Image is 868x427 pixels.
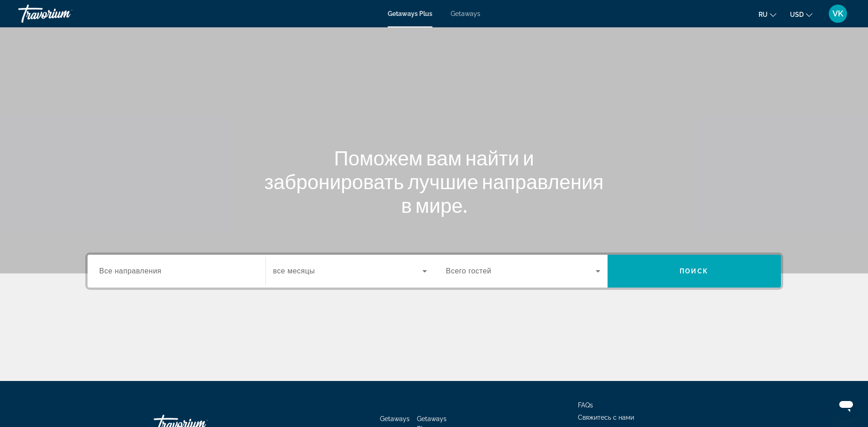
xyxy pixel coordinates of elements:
a: Свяжитесь с нами [578,414,634,421]
button: Change currency [790,8,812,21]
span: VK [832,9,843,18]
a: Travorium [18,2,109,26]
button: User Menu [826,4,850,23]
button: Change language [759,8,776,21]
a: Getaways [380,415,410,422]
a: Getaways Plus [388,10,432,17]
a: Getaways [451,10,480,17]
span: Поиск [680,268,708,275]
a: FAQs [578,401,593,409]
span: USD [790,11,804,18]
span: все месяцы [273,267,315,275]
iframe: Кнопка запуска окна обмена сообщениями [832,391,861,420]
div: Search widget [88,255,781,288]
span: Все направления [99,267,162,275]
button: Поиск [608,255,781,288]
span: ru [759,11,768,18]
h1: Поможем вам найти и забронировать лучшие направления в мире. [263,146,605,217]
span: Всего гостей [446,267,492,275]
